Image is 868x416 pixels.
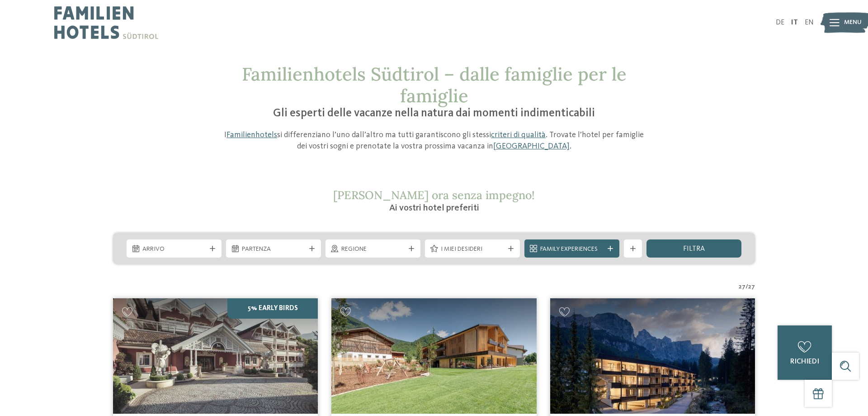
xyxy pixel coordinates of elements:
[113,298,318,414] img: Family Spa Grand Hotel Cavallino Bianco ****ˢ
[776,19,784,26] a: DE
[683,245,705,253] span: filtra
[550,298,755,414] img: Cercate un hotel per famiglie? Qui troverete solo i migliori!
[142,245,206,254] span: Arrivo
[844,18,862,27] span: Menu
[778,325,832,380] a: richiedi
[540,245,604,254] span: Family Experiences
[745,282,748,292] span: /
[748,282,755,292] span: 27
[242,245,305,254] span: Partenza
[790,358,819,365] span: richiedi
[441,245,504,254] span: I miei desideri
[219,129,649,152] p: I si differenziano l’uno dall’altro ma tutti garantiscono gli stessi . Trovate l’hotel per famigl...
[242,62,627,107] span: Familienhotels Südtirol – dalle famiglie per le famiglie
[331,298,536,414] img: Cercate un hotel per famiglie? Qui troverete solo i migliori!
[791,19,798,26] a: IT
[389,204,479,213] span: Ai vostri hotel preferiti
[491,131,546,139] a: criteri di qualità
[333,188,535,202] span: [PERSON_NAME] ora senza impegno!
[341,245,405,254] span: Regione
[805,19,814,26] a: EN
[493,142,570,150] a: [GEOGRAPHIC_DATA]
[739,282,745,292] span: 27
[273,108,595,119] span: Gli esperti delle vacanze nella natura dai momenti indimenticabili
[226,131,277,139] a: Familienhotels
